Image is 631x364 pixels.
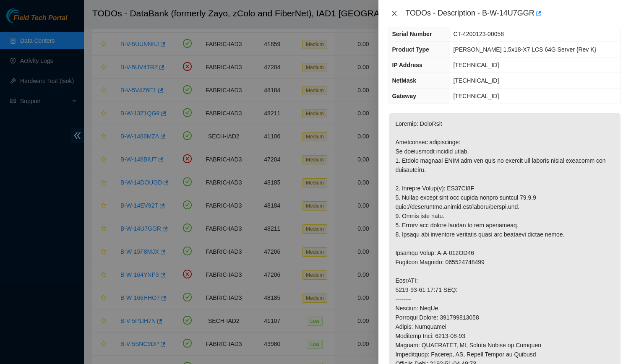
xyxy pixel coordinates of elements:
[453,77,499,84] span: [TECHNICAL_ID]
[392,77,416,84] span: NetMask
[389,10,400,18] button: Close
[453,31,504,37] span: CT-4200123-00058
[453,62,499,68] span: [TECHNICAL_ID]
[392,31,432,37] span: Serial Number
[453,93,499,99] span: [TECHNICAL_ID]
[392,93,416,99] span: Gateway
[392,46,429,53] span: Product Type
[405,7,621,20] div: TODOs - Description - B-W-14U7GGR
[392,62,422,68] span: IP Address
[453,46,596,53] span: [PERSON_NAME] 1.5x18-X7 LCS 64G Server {Rev K}
[391,10,398,17] span: close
